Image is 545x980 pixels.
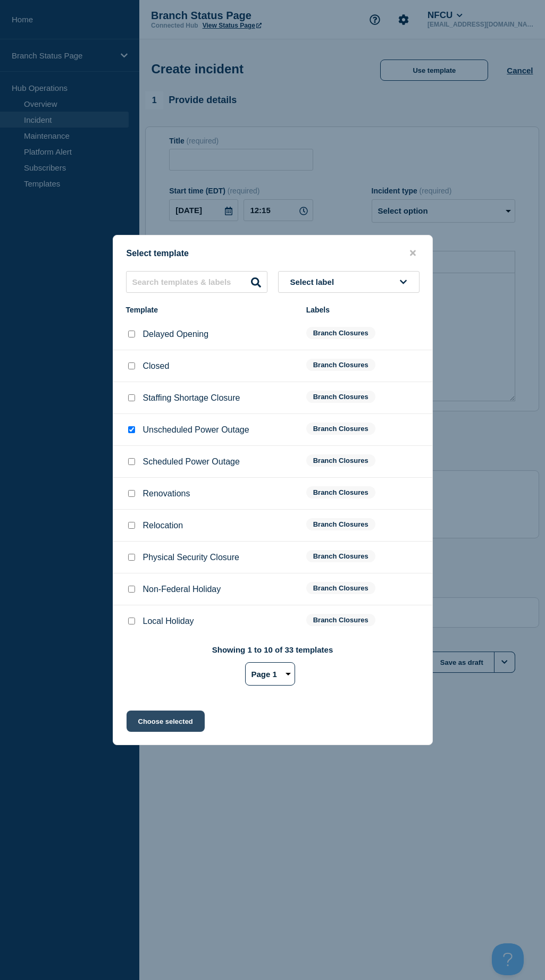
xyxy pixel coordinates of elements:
[306,306,420,314] div: Labels
[126,306,296,314] div: Template
[306,518,375,530] span: Branch Closures
[128,394,135,401] input: Staffing Shortage Closure checkbox
[290,277,339,286] span: Select label
[306,359,375,371] span: Branch Closures
[128,458,135,465] input: Scheduled Power Outage checkbox
[306,614,375,626] span: Branch Closures
[306,582,375,594] span: Branch Closures
[306,391,375,403] span: Branch Closures
[128,618,135,624] input: Local Holiday checkbox
[143,457,240,467] p: Scheduled Power Outage
[143,585,221,594] p: Non-Federal Holiday
[143,330,209,339] p: Delayed Opening
[128,490,135,497] input: Renovations checkbox
[143,425,249,435] p: Unscheduled Power Outage
[128,554,135,561] input: Physical Security Closure checkbox
[113,248,432,258] div: Select template
[128,522,135,529] input: Relocation checkbox
[128,362,135,369] input: Closed checkbox
[143,553,239,562] p: Physical Security Closure
[306,454,375,467] span: Branch Closures
[407,248,419,258] button: close button
[306,550,375,562] span: Branch Closures
[143,489,190,499] p: Renovations
[212,645,333,654] p: Showing 1 to 10 of 33 templates
[278,271,420,293] button: Select label
[143,361,170,371] p: Closed
[306,423,375,435] span: Branch Closures
[143,616,194,626] p: Local Holiday
[128,426,135,433] input: Unscheduled Power Outage checkbox
[127,711,205,732] button: Choose selected
[126,271,267,293] input: Search templates & labels
[143,521,183,530] p: Relocation
[143,393,240,403] p: Staffing Shortage Closure
[306,327,375,339] span: Branch Closures
[306,486,375,499] span: Branch Closures
[128,586,135,593] input: Non-Federal Holiday checkbox
[128,331,135,337] input: Delayed Opening checkbox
